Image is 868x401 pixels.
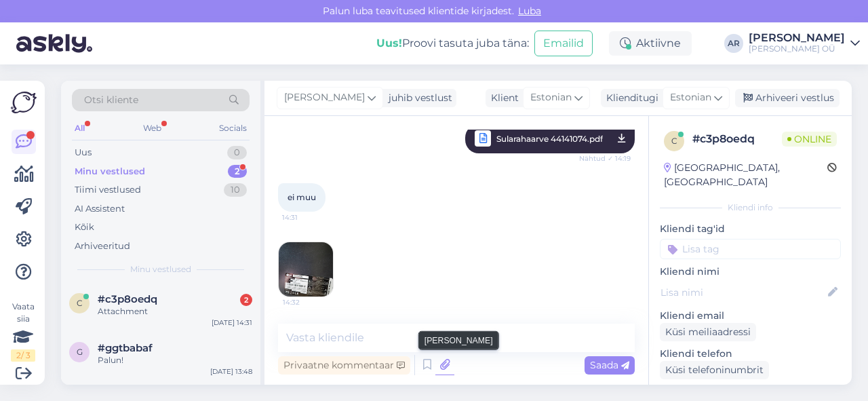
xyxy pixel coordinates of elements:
span: ei muu [288,192,316,202]
a: [PERSON_NAME]Sularahaarve 44141074.pdfNähtud ✓ 14:19 [465,124,635,153]
div: Kõik [75,221,94,234]
span: Estonian [530,90,572,105]
div: Küsi meiliaadressi [660,323,756,341]
div: 2 / 3 [11,349,35,362]
img: Askly Logo [11,92,37,113]
a: [PERSON_NAME][PERSON_NAME] OÜ [749,33,860,54]
span: Saada [590,359,629,371]
b: Uus! [376,37,402,50]
div: Arhiveeri vestlus [735,89,840,107]
div: [PERSON_NAME] OÜ [749,43,845,54]
span: #c3p8oedq [98,293,157,305]
div: Web [140,119,164,137]
div: Uus [75,146,92,159]
div: juhib vestlust [383,91,452,105]
span: 14:31 [282,212,333,223]
p: Kliendi email [660,309,841,323]
div: [DATE] 14:31 [212,318,252,328]
div: Tiimi vestlused [75,183,141,197]
div: Aktiivne [609,31,692,56]
div: 2 [228,165,247,178]
div: Küsi telefoninumbrit [660,361,769,379]
div: 2 [240,294,252,306]
input: Lisa nimi [660,285,825,300]
p: Kliendi telefon [660,347,841,361]
span: Online [782,132,837,147]
span: Nähtud ✓ 14:19 [579,150,631,167]
div: Minu vestlused [75,165,145,178]
span: [PERSON_NAME] [284,90,365,105]
img: Attachment [279,242,333,297]
span: #ggtbabaf [98,342,153,354]
div: Attachment [98,305,252,318]
p: Kliendi tag'id [660,222,841,236]
div: 0 [227,146,247,159]
div: [DATE] 13:48 [210,366,252,377]
div: Privaatne kommentaar [278,356,410,375]
div: AR [724,34,743,53]
div: Klient [486,91,519,105]
div: AI Assistent [75,202,125,216]
div: Proovi tasuta juba täna: [376,35,529,52]
span: Otsi kliente [84,93,138,107]
span: Minu vestlused [130,263,191,275]
input: Lisa tag [660,239,841,259]
span: Estonian [670,90,711,105]
div: 10 [224,183,247,197]
div: # c3p8oedq [692,131,782,147]
span: Luba [514,5,545,17]
button: Emailid [534,31,593,56]
div: Palun! [98,354,252,366]
div: Socials [216,119,250,137]
div: All [72,119,87,137]
div: [PERSON_NAME] [749,33,845,43]
small: [PERSON_NAME] [425,334,493,346]
div: [GEOGRAPHIC_DATA], [GEOGRAPHIC_DATA] [664,161,827,189]
div: Vaata siia [11,301,35,362]
span: 14:32 [283,297,334,307]
p: Kliendi nimi [660,265,841,279]
span: c [671,136,677,146]
span: Sularahaarve 44141074.pdf [496,130,603,147]
div: Klienditugi [601,91,658,105]
span: c [77,298,83,308]
div: Arhiveeritud [75,240,130,253]
div: Kliendi info [660,202,841,214]
span: g [77,347,83,357]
